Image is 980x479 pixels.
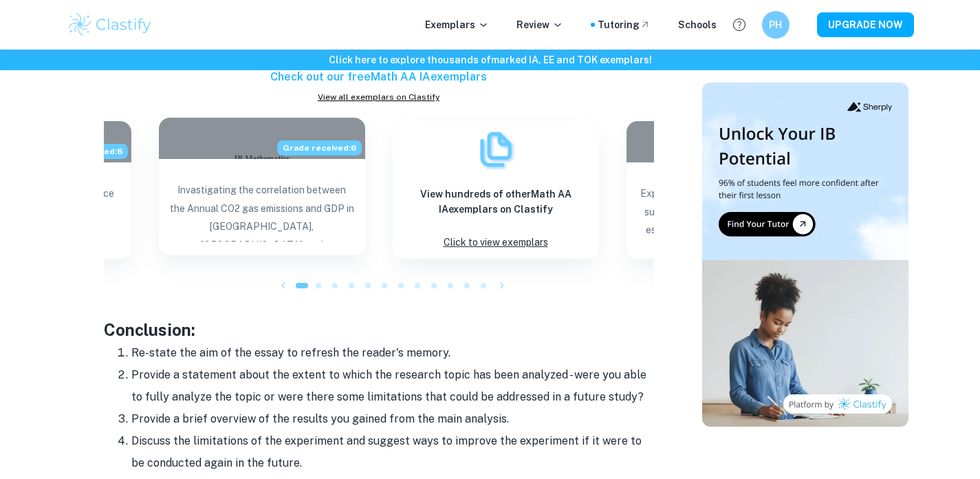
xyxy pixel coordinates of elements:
[638,184,822,245] p: Exploring the method of calculating the surface area of solid of revolution and estimating the la...
[475,129,516,170] img: Exemplars
[277,140,362,156] span: Grade received: 6
[728,13,751,36] button: Help and Feedback
[131,364,654,408] li: Provide a statement about the extent to which the research topic has been analyzed - were you abl...
[104,91,654,103] a: View all exemplars on Clastify
[516,17,563,32] p: Review
[104,317,654,342] h3: Conclusion:
[159,121,365,259] a: Blog exemplar: Invastigating the correlation between thGrade received:6Invastigating the correlat...
[67,11,154,39] img: Clastify logo
[425,17,489,32] p: Exemplars
[702,83,908,427] img: Thumbnail
[131,430,654,474] li: Discuss the limitations of the experiment and suggest ways to improve the experiment if it were t...
[598,17,651,32] a: Tutoring
[627,121,833,259] a: Blog exemplar: Exploring the method of calculating the Exploring the method of calculating the su...
[404,187,588,217] h6: View hundreds of other Math AA IA exemplars on Clastify
[444,233,548,252] p: Click to view exemplars
[762,11,790,39] button: PH
[393,121,599,259] a: ExemplarsView hundreds of otherMath AA IAexemplars on ClastifyClick to view exemplars
[104,69,654,85] h6: Check out our free Math AA IA exemplars
[170,181,354,242] p: Invastigating the correlation between the Annual CO2 gas emissions and GDP in [GEOGRAPHIC_DATA], ...
[767,17,783,32] h6: PH
[131,408,654,430] li: Provide a brief overview of the results you gained from the main analysis.
[817,12,914,37] button: UPGRADE NOW
[131,342,654,364] li: Re-state the aim of the essay to refresh the reader's memory.
[678,17,717,32] a: Schools
[3,52,977,67] h6: Click here to explore thousands of marked IA, EE and TOK exemplars !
